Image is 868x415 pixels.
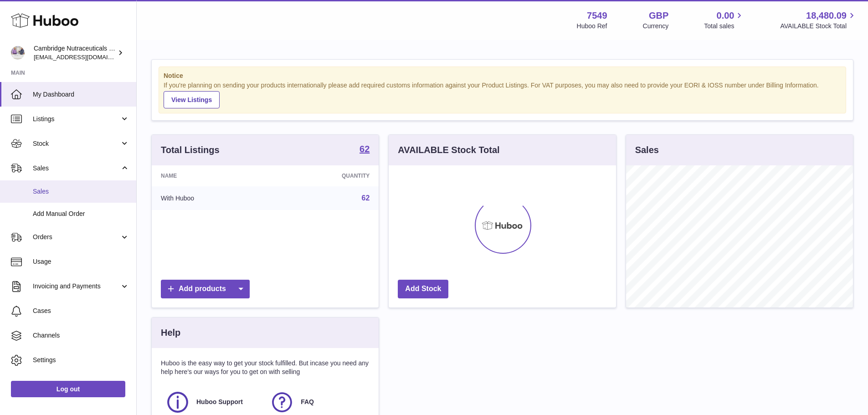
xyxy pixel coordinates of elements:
strong: Notice [164,72,841,80]
h3: Total Listings [161,144,220,156]
span: Huboo Support [196,398,243,406]
strong: GBP [649,10,668,22]
h3: Sales [635,144,659,156]
a: Huboo Support [165,390,261,415]
div: Currency [643,22,669,31]
a: 0.00 Total sales [704,10,745,31]
span: Usage [33,257,129,266]
h3: AVAILABLE Stock Total [398,144,499,156]
span: Sales [33,164,120,173]
h3: Help [161,327,180,339]
a: FAQ [270,390,365,415]
span: 0.00 [717,10,734,22]
span: [EMAIL_ADDRESS][DOMAIN_NAME] [34,53,134,61]
img: internalAdmin-7549@internal.huboo.com [11,46,25,60]
span: Invoicing and Payments [33,282,120,291]
span: Listings [33,115,120,123]
a: Add Stock [398,280,448,298]
span: 18,480.09 [806,10,847,22]
strong: 7549 [587,10,607,22]
span: FAQ [301,398,314,406]
span: Channels [33,331,129,340]
a: 18,480.09 AVAILABLE Stock Total [780,10,857,31]
span: AVAILABLE Stock Total [780,22,857,31]
span: Orders [33,233,120,241]
div: If you're planning on sending your products internationally please add required customs informati... [164,81,841,108]
div: Huboo Ref [577,22,607,31]
a: Add products [161,280,250,298]
a: 62 [362,194,370,202]
a: Log out [11,381,125,397]
th: Name [152,165,272,186]
th: Quantity [272,165,379,186]
a: 62 [360,144,370,155]
a: View Listings [164,91,220,108]
strong: 62 [360,144,370,154]
span: Stock [33,139,120,148]
td: With Huboo [152,186,272,210]
span: Settings [33,356,129,364]
p: Huboo is the easy way to get your stock fulfilled. But incase you need any help here's our ways f... [161,359,370,376]
span: My Dashboard [33,90,129,99]
span: Cases [33,307,129,315]
div: Cambridge Nutraceuticals Ltd [34,44,116,61]
span: Sales [33,187,129,196]
span: Add Manual Order [33,210,129,218]
span: Total sales [704,22,745,31]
